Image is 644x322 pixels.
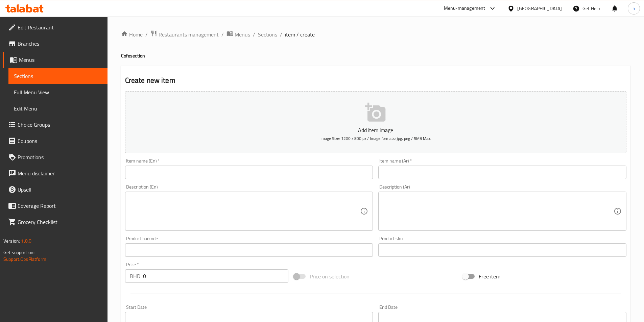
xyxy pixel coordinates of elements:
span: Menus [19,56,102,64]
a: Grocery Checklist [3,214,108,230]
span: Price on selection [310,272,350,280]
span: Menus [235,30,250,39]
a: Edit Menu [8,100,108,117]
a: Coupons [3,133,108,149]
span: Get support on: [3,248,34,257]
a: Menus [226,30,250,39]
a: Sections [258,30,277,39]
a: Coverage Report [3,198,108,214]
span: Coverage Report [18,202,102,210]
a: Promotions [3,149,108,165]
p: BHD [130,272,140,280]
a: Sections [8,68,108,84]
button: Add item imageImage Size: 1200 x 800 px / Image formats: jpg, png / 5MB Max. [125,91,626,153]
a: Branches [3,35,108,52]
input: Please enter product sku [378,243,626,257]
div: [GEOGRAPHIC_DATA] [517,5,562,12]
input: Please enter product barcode [125,243,373,257]
input: Enter name Ar [378,166,626,179]
a: Full Menu View [8,84,108,100]
a: Restaurants management [150,30,219,39]
a: Choice Groups [3,117,108,133]
a: Edit Restaurant [3,19,108,35]
div: Menu-management [444,4,485,13]
span: Upsell [18,185,102,194]
li: / [221,30,224,39]
span: Promotions [18,153,102,161]
span: Coupons [18,137,102,145]
li: / [280,30,282,39]
span: Restaurants management [159,30,219,39]
h4: Cofe section [121,52,630,59]
span: Image Size: 1200 x 800 px / Image formats: jpg, png / 5MB Max. [320,134,431,142]
p: Add item image [136,126,616,134]
span: h [633,5,635,12]
a: Home [121,30,143,39]
nav: breadcrumb [121,30,630,39]
h2: Create new item [125,75,626,85]
li: / [253,30,255,39]
span: Full Menu View [14,88,102,96]
span: Version: [3,237,20,245]
span: Edit Restaurant [18,23,102,31]
span: 1.0.0 [21,237,31,245]
li: / [145,30,148,39]
a: Upsell [3,181,108,198]
span: Grocery Checklist [18,218,102,226]
span: Branches [18,40,102,48]
span: Free item [479,272,500,280]
input: Enter name En [125,166,373,179]
a: Menus [3,52,108,68]
span: Choice Groups [18,121,102,129]
span: item / create [285,30,315,39]
span: Edit Menu [14,104,102,113]
a: Menu disclaimer [3,165,108,181]
span: Sections [14,72,102,80]
a: Support.OpsPlatform [3,255,46,264]
span: Menu disclaimer [18,169,102,177]
input: Please enter price [143,269,289,283]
